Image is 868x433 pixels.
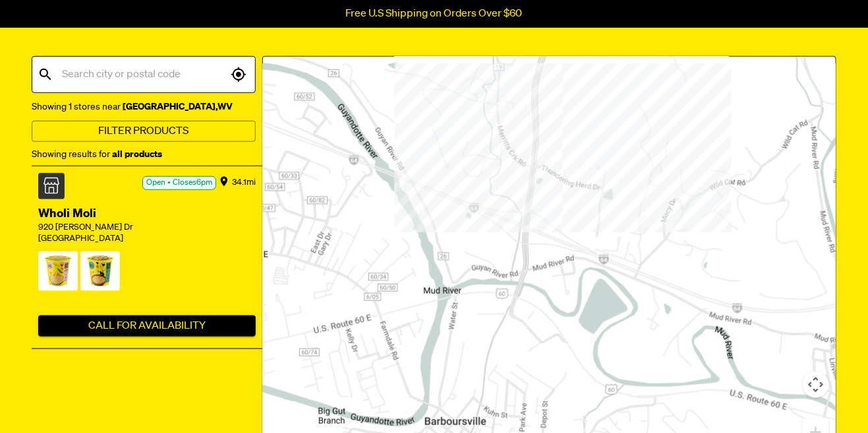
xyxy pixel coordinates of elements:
[346,8,523,20] p: Free U.S Shipping on Orders Over $60
[32,99,256,115] div: Showing 1 stores near
[232,173,256,193] div: 34.1 mi
[803,372,829,398] button: Map camera controls
[59,62,227,87] input: Search city or postal code
[38,234,256,245] div: [GEOGRAPHIC_DATA]
[142,176,216,190] div: Open • Closes 6pm
[32,147,256,162] div: Showing results for
[112,150,162,159] strong: all products
[38,316,256,337] button: Call For Availability
[32,121,256,142] button: Filter Products
[38,206,256,222] div: Wholi Moli
[38,222,256,234] div: 920 [PERSON_NAME] Dr
[121,102,233,112] strong: [GEOGRAPHIC_DATA] , WV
